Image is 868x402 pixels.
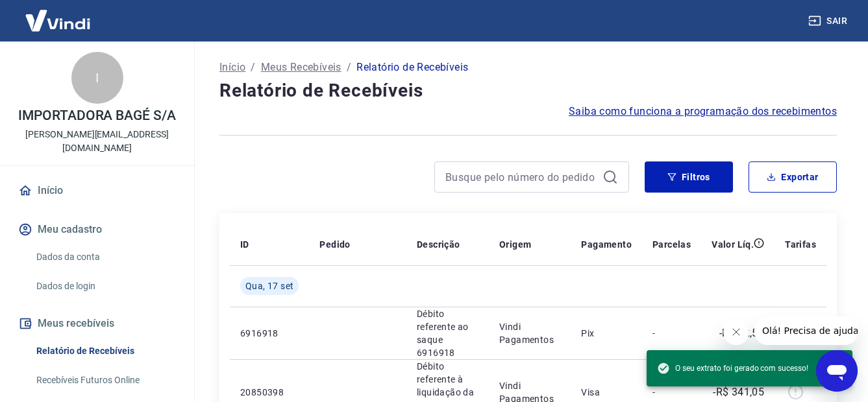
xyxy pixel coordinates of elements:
[499,238,531,251] p: Origem
[581,386,632,399] p: Visa
[319,238,350,251] p: Pedido
[445,167,597,187] input: Busque pelo número do pedido
[31,367,179,394] a: Recebíveis Futuros Online
[16,309,179,338] button: Meus recebíveis
[261,60,341,75] a: Meus Recebíveis
[31,273,179,300] a: Dados de login
[645,161,733,193] button: Filtros
[652,327,691,340] p: -
[219,60,245,75] a: Início
[816,350,858,392] iframe: Botão para abrir a janela de mensagens
[219,78,837,104] h4: Relatório de Recebíveis
[657,362,808,375] span: O seu extrato foi gerado com sucesso!
[71,52,123,104] div: I
[8,9,109,19] span: Olá! Precisa de ajuda?
[569,104,837,119] a: Saiba como funciona a programação dos recebimentos
[240,238,249,251] p: ID
[245,279,293,292] span: Qua, 17 set
[240,386,299,399] p: 20850398
[785,238,816,251] p: Tarifas
[581,327,632,340] p: Pix
[713,384,764,400] p: -R$ 341,05
[251,60,255,75] p: /
[652,238,691,251] p: Parcelas
[712,238,754,251] p: Valor Líq.
[719,325,765,341] p: -R$ 52,55
[581,238,632,251] p: Pagamento
[240,327,299,340] p: 6916918
[806,9,852,33] button: Sair
[347,60,351,75] p: /
[31,244,179,270] a: Dados da conta
[18,109,176,123] p: IMPORTADORA BAGÉ S/A
[10,128,184,155] p: [PERSON_NAME][EMAIL_ADDRESS][DOMAIN_NAME]
[499,320,560,346] p: Vindi Pagamentos
[749,161,837,193] button: Exportar
[356,60,468,75] p: Relatório de Recebíveis
[723,319,749,345] iframe: Fechar mensagem
[16,176,179,205] a: Início
[16,1,100,40] img: Vindi
[31,338,179,364] a: Relatório de Recebíveis
[754,316,858,345] iframe: Mensagem da empresa
[417,307,478,359] p: Débito referente ao saque 6916918
[417,238,460,251] p: Descrição
[652,386,691,399] p: -
[16,215,179,244] button: Meu cadastro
